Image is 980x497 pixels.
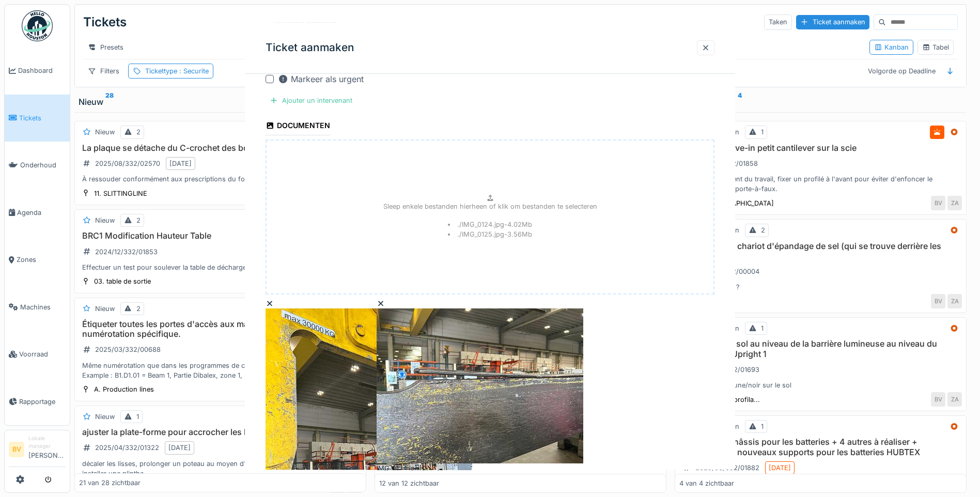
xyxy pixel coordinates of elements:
img: j4fxjnmwv1sdtaz6zwgh3se3lkhm [377,309,583,464]
div: IMG_0124.jpg [377,464,483,474]
h3: Ticket aanmaken [266,41,354,54]
div: Markeer als urgent [278,73,364,85]
div: Ajouter un intervenant [266,94,356,107]
div: Documenten [266,118,330,135]
p: Sleep enkele bestanden hierheen of klik om bestanden te selecteren [383,201,597,211]
li: ./IMG_0124.jpg - 4.02 Mb [448,220,532,229]
li: ./IMG_0125.jpg - 3.56 Mb [448,230,532,240]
